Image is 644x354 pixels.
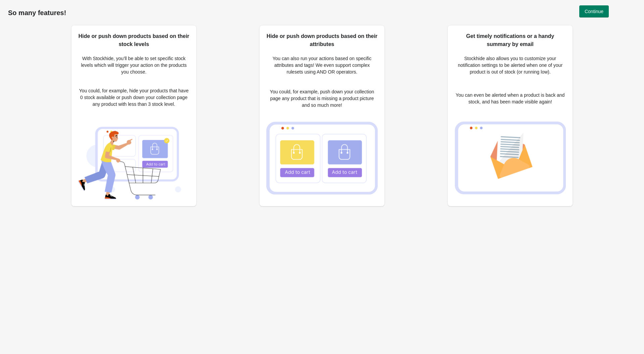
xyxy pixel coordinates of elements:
[454,32,566,48] h2: Get timely notifications or a handy summary by email
[266,122,378,194] img: Hide or push down products based on their attributes
[266,55,378,75] p: You can also run your actions based on specific attributes and tags! We even support complex rule...
[585,9,603,14] span: Continue
[266,88,378,108] p: You could, for example, push down your collection page any product that is missing a product pict...
[266,32,378,48] h2: Hide or push down products based on their attributes
[78,32,190,48] h2: Hide or push down products based on their stock levels
[78,119,190,200] img: Hide or push down products based on their stock levels
[78,87,190,107] p: You could, for example, hide your products that have 0 stock available or push down your collecti...
[454,55,566,75] p: Stockhide also allows you to customize your notification settings to be alerted when one of your ...
[78,55,190,75] p: With Stockhide, you’ll be able to set specific stock levels which will trigger your action on the...
[579,5,609,17] button: Continue
[8,9,636,17] h1: So many features!
[454,92,566,105] p: You can even be alerted when a product is back and stock, and has been made visible again!
[454,122,566,194] img: Get timely notifications or a handy summary by email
